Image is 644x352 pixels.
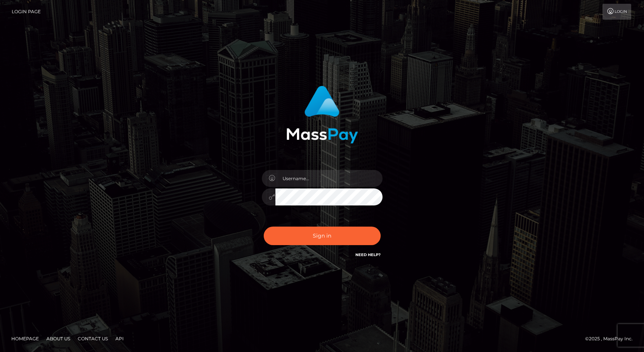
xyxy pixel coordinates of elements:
[286,86,358,144] img: MassPay Login
[264,227,381,245] button: Sign in
[275,170,383,187] input: Username...
[603,4,631,20] a: Login
[585,335,638,343] div: © 2025 , MassPay Inc.
[43,333,73,344] a: About Us
[75,333,111,344] a: Contact Us
[8,333,42,344] a: Homepage
[355,252,381,257] a: Need Help?
[112,333,127,344] a: API
[12,4,41,20] a: Login Page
